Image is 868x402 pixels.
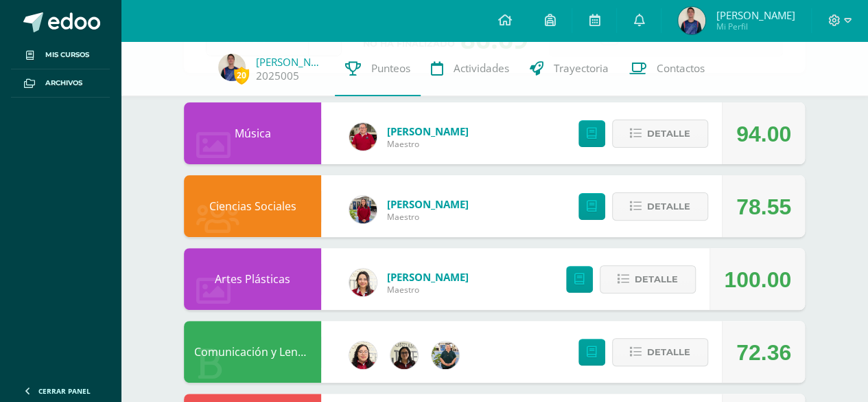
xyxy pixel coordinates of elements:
[736,322,791,383] div: 72.36
[349,342,377,369] img: c6b4b3f06f981deac34ce0a071b61492.png
[387,138,469,150] span: Maestro
[612,120,708,148] button: Detalle
[387,124,469,138] a: [PERSON_NAME]
[349,196,377,223] img: e1f0730b59be0d440f55fb027c9eff26.png
[184,175,321,237] div: Ciencias Sociales
[335,41,421,96] a: Punteos
[390,342,418,369] img: c64be9d0b6a0f58b034d7201874f2d94.png
[432,342,459,369] img: d3b263647c2d686994e508e2c9b90e59.png
[647,339,690,365] span: Detalle
[184,321,321,383] div: Comunicación y Lenguaje
[38,386,91,396] span: Cerrar panel
[716,8,795,22] span: [PERSON_NAME]
[387,211,469,223] span: Maestro
[716,21,795,32] span: Mi Perfil
[11,41,110,69] a: Mis cursos
[612,338,708,366] button: Detalle
[454,61,509,76] span: Actividades
[256,55,325,69] a: [PERSON_NAME]
[724,249,791,311] div: 100.00
[256,69,299,83] a: 2025005
[736,176,791,238] div: 78.55
[554,61,609,76] span: Trayectoria
[387,270,469,284] a: [PERSON_NAME]
[349,269,377,296] img: 08cdfe488ee6e762f49c3a355c2599e7.png
[11,69,110,98] a: Archivos
[619,41,715,96] a: Contactos
[657,61,705,76] span: Contactos
[371,61,410,76] span: Punteos
[184,248,321,310] div: Artes Plásticas
[184,102,321,164] div: Música
[600,265,696,293] button: Detalle
[387,197,469,211] a: [PERSON_NAME]
[519,41,619,96] a: Trayectoria
[678,7,705,34] img: 2dd6b1747887d1c07ec5915245b443e1.png
[421,41,519,96] a: Actividades
[349,123,377,150] img: 7947534db6ccf4a506b85fa3326511af.png
[387,284,469,295] span: Maestro
[612,192,708,221] button: Detalle
[647,121,690,146] span: Detalle
[234,67,249,84] span: 20
[45,49,89,60] span: Mis cursos
[647,194,690,219] span: Detalle
[635,267,678,292] span: Detalle
[736,103,791,165] div: 94.00
[45,78,82,89] span: Archivos
[218,54,246,81] img: 2dd6b1747887d1c07ec5915245b443e1.png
